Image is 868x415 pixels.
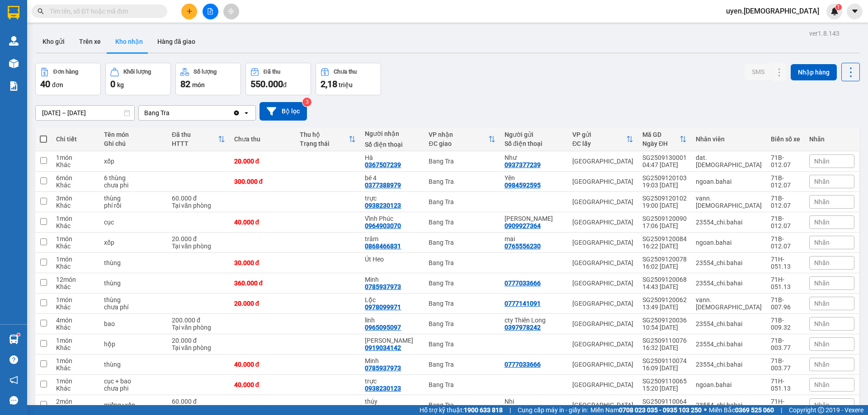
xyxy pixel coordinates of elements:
[572,361,633,368] div: [GEOGRAPHIC_DATA]
[851,7,859,15] span: caret-down
[9,335,19,344] img: warehouse-icon
[104,378,163,385] div: cục + bao
[814,178,830,185] span: Nhãn
[123,69,151,75] div: Khối lượng
[505,174,563,182] div: Yên
[642,222,687,229] div: 17:06 [DATE]
[429,320,495,327] div: Bang Tra
[771,317,800,331] div: 71B-009.32
[234,158,291,165] div: 20.000 đ
[56,296,95,303] div: 1 món
[53,69,78,75] div: Đơn hàng
[814,259,830,266] span: Nhãn
[505,280,541,287] div: 0777033666
[104,361,163,368] div: thùng
[104,158,163,165] div: xốp
[505,182,541,189] div: 0984592595
[509,405,511,415] span: |
[572,340,633,348] div: [GEOGRAPHIC_DATA]
[505,140,563,147] div: Số điện thoại
[518,405,588,415] span: Cung cấp máy in - giấy in:
[172,131,217,138] div: Đã thu
[40,79,50,89] span: 40
[56,378,95,385] div: 1 món
[104,131,163,138] div: Tên món
[172,202,225,209] div: Tại văn phòng
[719,5,826,17] span: uyen.[DEMOGRAPHIC_DATA]
[791,64,837,80] button: Nhập hàng
[316,63,381,95] button: Chưa thu2,18 triệu
[771,296,800,311] div: 71B-007.96
[464,406,503,414] strong: 1900 633 818
[505,131,563,138] div: Người gửi
[638,127,691,151] th: Toggle SortBy
[642,195,687,202] div: SG2509120102
[572,239,633,246] div: [GEOGRAPHIC_DATA]
[167,127,229,151] th: Toggle SortBy
[56,215,95,222] div: 1 món
[234,259,291,266] div: 30.000 đ
[429,198,495,205] div: Bang Tra
[642,344,687,351] div: 16:32 [DATE]
[56,242,95,250] div: Khác
[771,357,800,372] div: 71B-003.77
[505,300,541,307] div: 0777141091
[56,235,95,242] div: 1 món
[223,4,239,19] button: aim
[365,344,401,351] div: 0919034142
[104,195,163,202] div: thùng
[771,195,800,209] div: 71B-012.07
[56,364,95,372] div: Khác
[642,364,687,372] div: 16:09 [DATE]
[108,31,150,52] button: Kho nhận
[172,317,225,324] div: 200.000 đ
[818,407,824,413] span: copyright
[172,398,225,405] div: 60.000 đ
[104,401,163,409] div: miếng+xốp
[771,337,800,351] div: 71B-003.77
[365,215,420,222] div: Vĩnh Phúc
[365,141,420,148] div: Số điện thoại
[104,174,163,182] div: 6 thùng
[847,4,863,19] button: caret-down
[295,127,361,151] th: Toggle SortBy
[192,81,205,89] span: món
[771,276,800,290] div: 71H-051.13
[696,401,762,409] div: 23554_chi.bahai
[234,300,291,307] div: 20.000 đ
[321,79,337,89] span: 2,18
[339,81,353,89] span: triệu
[180,79,190,89] span: 82
[36,106,134,120] input: Select a date range.
[365,195,420,202] div: trực
[365,364,401,372] div: 0785937973
[505,324,541,331] div: 0397978242
[642,337,687,344] div: SG2509110076
[365,235,420,242] div: trâm
[9,355,18,364] span: question-circle
[642,174,687,182] div: SG2509120103
[642,276,687,283] div: SG2509120068
[365,222,401,229] div: 0964903070
[365,317,420,324] div: linh
[429,259,495,266] div: Bang Tra
[110,79,115,89] span: 0
[56,317,95,324] div: 4 món
[105,63,171,95] button: Khối lượng0kg
[814,300,830,307] span: Nhãn
[505,235,563,242] div: mai
[234,381,291,388] div: 40.000 đ
[642,317,687,324] div: SG2509120036
[365,161,401,168] div: 0367507239
[429,140,488,147] div: ĐC giao
[696,239,762,246] div: ngoan.bahai
[104,140,163,147] div: Ghi chú
[835,4,842,10] sup: 1
[56,385,95,392] div: Khác
[642,235,687,242] div: SG2509120084
[56,398,95,405] div: 2 món
[264,69,280,75] div: Đã thu
[365,154,420,161] div: Hà
[365,385,401,392] div: 0938230123
[505,317,563,324] div: cty Thiên Long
